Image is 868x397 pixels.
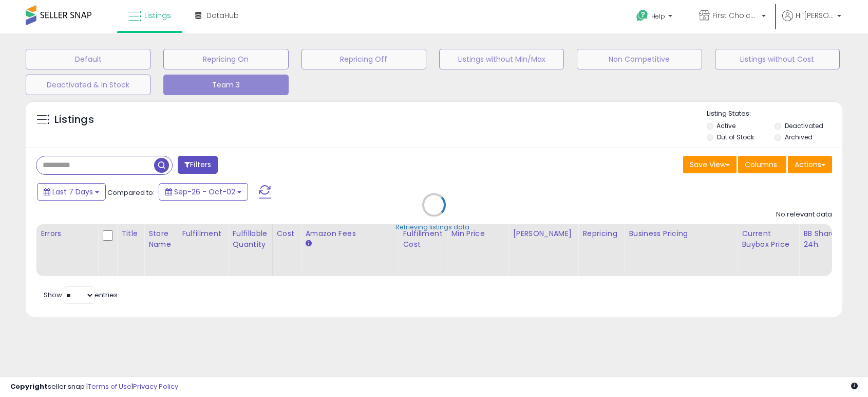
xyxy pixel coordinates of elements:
a: Privacy Policy [133,382,178,391]
button: Repricing Off [301,49,426,69]
div: Retrieving listings data.. [395,223,473,232]
a: Terms of Use [88,382,131,391]
span: DataHub [206,10,239,21]
span: Hi [PERSON_NAME] [796,10,834,21]
button: Listings without Min/Max [439,49,564,69]
button: Team 3 [163,75,288,95]
a: Hi [PERSON_NAME] [782,10,841,33]
a: Help [628,2,683,33]
span: Listings [144,10,171,21]
span: First Choice Online [712,10,759,21]
button: Default [26,49,150,69]
button: Deactivated & In Stock [26,75,150,95]
strong: Copyright [10,382,48,391]
button: Repricing On [163,49,288,69]
button: Non Competitive [577,49,702,69]
span: Help [651,12,665,21]
div: seller snap | | [10,382,178,392]
i: Get Help [636,9,649,22]
button: Listings without Cost [715,49,840,69]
